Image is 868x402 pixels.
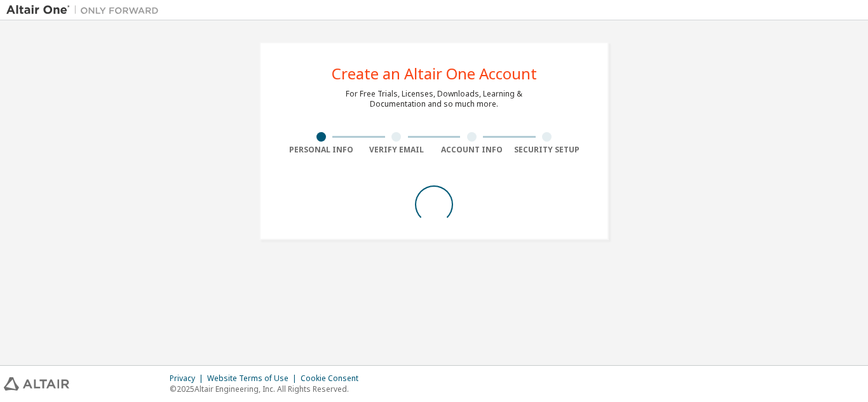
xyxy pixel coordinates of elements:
[6,4,165,17] img: Altair One
[346,89,522,109] div: For Free Trials, Licenses, Downloads, Learning & Documentation and so much more.
[434,145,510,155] div: Account Info
[170,373,207,384] div: Privacy
[510,145,585,155] div: Security Setup
[170,384,366,394] p: © 2025 Altair Engineering, Inc. All Rights Reserved.
[332,66,537,81] div: Create an Altair One Account
[359,145,435,155] div: Verify Email
[4,377,69,391] img: altair_logo.svg
[301,373,366,384] div: Cookie Consent
[283,145,359,155] div: Personal Info
[207,373,301,384] div: Website Terms of Use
